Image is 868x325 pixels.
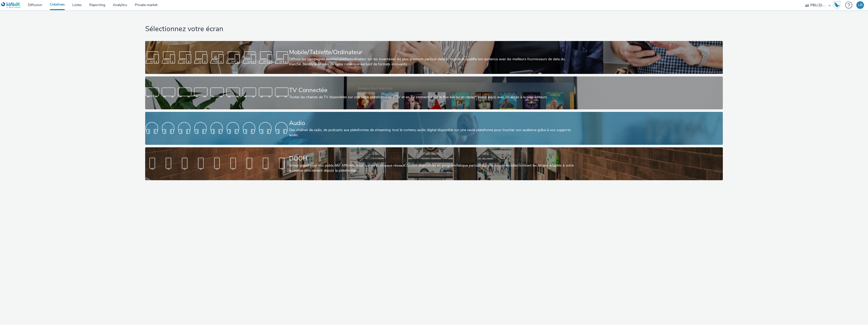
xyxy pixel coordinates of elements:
div: TV Connectée [289,86,577,95]
a: Hawk Academy [833,1,843,9]
div: Voyez grand pour vos publicités! Affichez-vous sur les principaux réseaux DOOH disponibles en pro... [289,163,577,173]
a: TV ConnectéeToutes les chaines de TV disponibles sur une seule plateforme en IPTV et en TV connec... [145,76,723,109]
img: Hawk Academy [833,1,841,9]
div: LB [858,1,862,9]
div: Toutes les chaines de TV disponibles sur une seule plateforme en IPTV et en TV connectée sur le f... [289,95,577,100]
a: AudioDes chaînes de radio, de podcasts aux plateformes de streaming: tout le contenu audio digita... [145,112,723,145]
div: Audio [289,119,577,128]
div: Des chaînes de radio, de podcasts aux plateformes de streaming: tout le contenu audio digital dis... [289,128,577,138]
img: undefined Logo [1,2,21,8]
h1: Sélectionnez votre écran [145,24,723,34]
div: DOOH [289,154,577,163]
a: Mobile/Tablette/OrdinateurDiffuse tes campagnes mobile/tablette/ordinateur sur les inventaires le... [145,41,723,74]
a: DOOHVoyez grand pour vos publicités! Affichez-vous sur les principaux réseaux DOOH disponibles en... [145,147,723,180]
div: Diffuse tes campagnes mobile/tablette/ordinateur sur les inventaires les plus premium partout dan... [289,57,577,67]
div: Mobile/Tablette/Ordinateur [289,48,577,57]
